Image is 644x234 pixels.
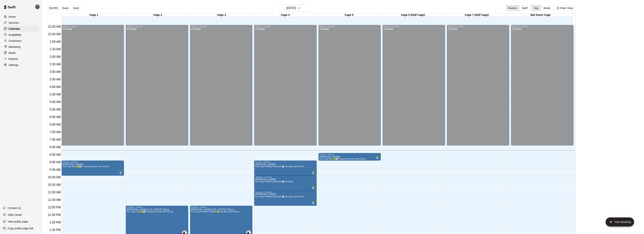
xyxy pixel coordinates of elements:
p: Availability [9,33,21,37]
div: Cage 4 [253,13,317,17]
span: 9:00 AM [49,161,62,164]
span: 7:30 AM [49,138,62,141]
div: 9:00 AM – 10:00 AM [63,161,123,163]
span: 6:00 AM [49,115,62,119]
span: 7:00 AM [49,130,62,134]
button: Next [71,5,81,11]
div: 12:00 AM – 8:00 AM: Closed [511,25,573,146]
div: 12:00 AM – 8:00 AM: Closed [61,25,124,146]
span: 1:00 PM [49,221,62,224]
h6: [DATE] [286,5,296,11]
span: 11:30 AM [47,198,62,201]
button: Day [531,5,541,11]
div: 12:00 AM – 8:00 AM [512,26,572,27]
span: Full Cage Dual 🥎⚾ Fungoman Rental with HitTrax [127,211,173,213]
span: 6:30 AM [49,123,62,126]
div: 10:00 AM – 11:00 AM [255,176,316,178]
div: 12:00 AM – 8:00 AM [127,26,187,27]
span: All customers have paid [311,201,315,205]
a: Marketing [3,44,39,50]
div: Closed [512,27,572,147]
div: Closed [255,27,316,147]
div: 10:00 AM – 11:00 AM: Full Cage ProBatter Baseball ⚾ Simulator [254,176,317,191]
span: Full Cage ProBatter Baseball ⚾ Simulator with HItTrax [255,196,305,198]
a: Calendar [3,26,39,32]
div: 9:00 AM – 10:00 AM [255,161,316,163]
span: 4:30 AM [49,93,62,96]
div: 8:30 AM – 9:00 AM [320,154,380,155]
button: Week [541,5,553,11]
div: Cage 3 [190,13,253,17]
span: 12:00 PM [47,206,61,209]
div: Cage 6 (Half Cage) [381,13,445,17]
span: 1:30 AM [49,48,62,51]
span: 9:30 AM [49,168,62,171]
span: 12:30 AM [47,33,62,36]
p: Marketing [9,45,20,49]
a: Customers [3,38,39,44]
span: 2:00 AM [49,55,62,58]
span: Full Cage ProBatter Softball 🥎 Simulator with HItTrax [191,211,240,213]
span: Full Cage ProBatter Baseball ⚾ Simulator with HItTrax [255,165,305,168]
div: Bat Demo Cage [509,13,572,17]
a: Availability [3,32,39,38]
span: 4:00 AM [49,85,62,88]
span: 12:30 PM [47,213,61,216]
div: 12:00 AM – 8:00 AM [63,26,123,27]
span: 11:00 AM [47,191,62,194]
p: Help Center [8,213,22,217]
p: Home [9,15,16,19]
a: Services [3,20,39,26]
a: Retail [3,50,39,56]
span: 5:00 AM [49,100,62,104]
p: Copy public page link [8,226,33,230]
a: Home [3,14,39,20]
p: Contact Us [8,206,21,210]
div: Closed [320,27,380,147]
button: [DATE] [47,5,60,11]
div: 11:00 AM – 12:00 PM [255,191,316,193]
span: 3:00 AM [49,70,62,73]
div: 12:00 AM – 8:00 AM: Closed [447,25,509,146]
div: 12:00 PM – 2:00 PM [191,206,251,208]
p: Calendar [9,27,20,31]
p: Reports [9,57,18,61]
a: Reports [3,56,39,62]
button: [DATE] [279,5,308,12]
p: Customers [9,39,22,43]
button: Staff [519,5,530,11]
div: 12:00 PM – 2:00 PM [127,206,187,208]
div: 12:00 AM – 8:00 AM [320,26,380,27]
span: Full Cage ProBatter Baseball ⚾ Simulator [255,181,293,183]
span: 10:30 AM [47,183,62,186]
div: Cage 7 (Half Cage) [445,13,509,17]
div: Cage 1 [62,13,126,17]
div: Closed [191,27,251,147]
div: 11:00 AM – 12:00 PM: Amber Bending [254,191,317,206]
div: 12:00 AM – 8:00 AM: Closed [254,25,317,146]
span: 5:30 AM [49,108,62,111]
span: 8:00 AM [49,146,62,149]
span: 1:30 PM [49,228,62,232]
span: 10:00 AM [47,176,62,179]
div: Cage 2 [126,13,190,17]
div: 12:00 AM – 8:00 AM [384,26,444,27]
div: Closed [63,27,123,147]
div: 12:00 AM – 8:00 AM [255,26,316,27]
button: Filter View [554,5,575,11]
p: Retail [9,51,16,55]
span: 8:30 AM [49,153,62,156]
a: Settings [3,62,39,68]
div: 12:00 AM – 8:00 AM: Closed [126,25,188,146]
div: Closed [448,27,508,147]
span: 2:30 AM [49,63,62,66]
span: Full Cage Dual 🥎⚾ Fungoman Rental with HitTrax [63,165,109,168]
img: Presley Jantzi [35,5,40,9]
